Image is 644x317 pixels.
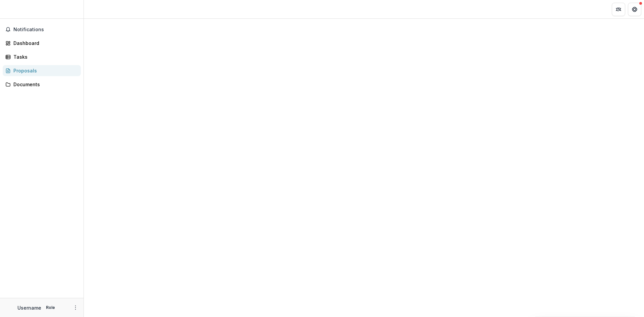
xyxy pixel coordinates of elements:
div: Proposals [13,67,75,74]
button: Notifications [3,24,81,35]
div: Documents [13,81,75,88]
div: Tasks [13,53,75,60]
p: Role [44,305,57,311]
button: Get Help [628,3,641,16]
a: Proposals [3,65,81,76]
a: Documents [3,79,81,90]
a: Dashboard [3,38,81,49]
button: More [71,304,79,312]
a: Tasks [3,51,81,62]
p: Username [17,304,41,311]
div: Dashboard [13,40,75,47]
span: Notifications [13,27,78,33]
button: Partners [612,3,625,16]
